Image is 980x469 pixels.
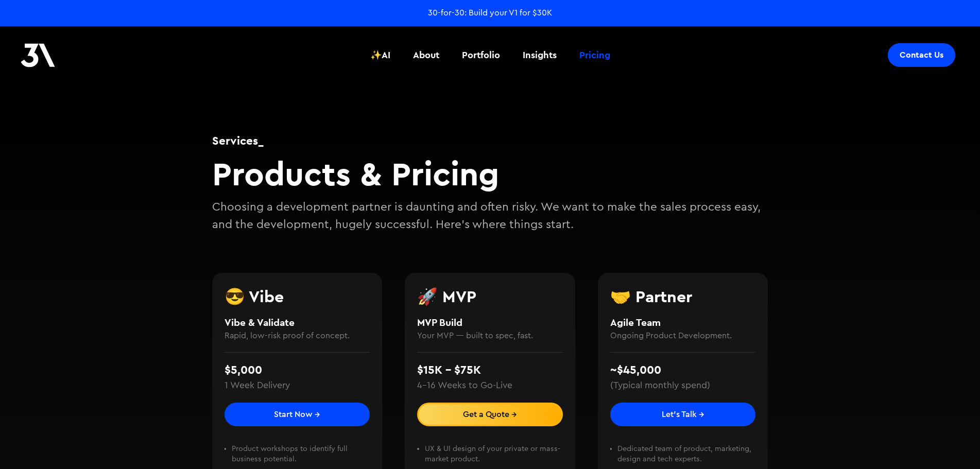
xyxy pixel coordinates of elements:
[212,199,768,233] p: Choosing a development partner is daunting and often risky. We want to make the sales process eas...
[225,403,370,426] a: Start Now →
[225,288,370,305] h3: 😎 Vibe
[610,329,756,342] h4: Ongoing Product Development.
[456,36,506,74] a: Portfolio
[370,48,390,62] div: ✨AI
[610,403,756,426] a: Let's Talk →
[417,288,563,305] h3: 🚀 MVP
[417,329,563,342] h4: Your MVP — built to spec, fast.
[610,361,661,379] div: ~$45,000
[225,361,262,379] div: $5,000
[225,329,370,342] h4: Rapid, low-risk proof of concept.
[212,154,768,194] h2: Products & Pricing
[579,48,610,62] div: Pricing
[610,315,756,330] h4: Agile Team
[610,379,710,392] div: (Typical monthly spend)
[523,48,557,62] div: Insights
[428,7,552,19] a: 30-for-30: Build your V1 for $30K
[413,48,439,62] div: About
[573,36,616,74] a: Pricing
[888,43,955,67] a: Contact Us
[225,315,370,330] h4: Vibe & Validate
[900,50,943,60] div: Contact Us
[610,288,756,305] h3: 🤝 Partner
[407,36,445,74] a: About
[212,132,768,149] h1: Services_
[462,48,500,62] div: Portfolio
[417,379,512,392] div: 4–16 Weeks to Go-Live
[417,362,481,377] strong: $15K - $75K
[517,36,563,74] a: Insights
[225,379,290,392] div: 1 Week Delivery
[364,36,397,74] a: ✨AI
[417,403,563,426] a: Get a Quote →
[417,315,563,330] h4: MVP Build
